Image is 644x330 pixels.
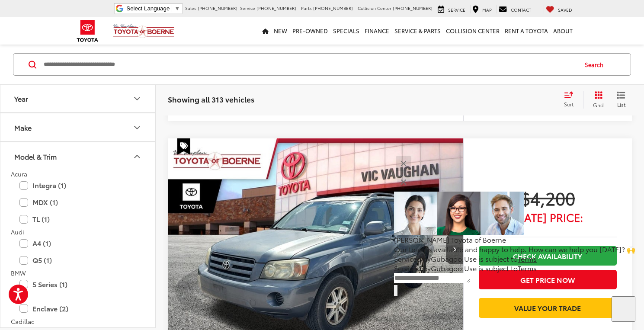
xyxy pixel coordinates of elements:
[126,5,170,12] span: Select Language
[446,234,463,264] button: Next image
[392,17,443,45] a: Service & Parts: Opens in a new tab
[198,5,237,11] span: [PHONE_NUMBER]
[0,85,156,113] button: YearYear
[479,270,617,289] button: Get Price Now
[0,114,156,142] button: MakeMake
[479,246,617,266] a: Check Availability
[560,91,583,108] button: Select sort value
[11,317,34,326] span: Cadillac
[132,93,142,104] div: Year
[240,5,255,11] span: Service
[271,17,290,45] a: New
[583,91,610,108] button: Grid View
[14,95,28,103] div: Year
[482,6,492,13] span: Map
[393,5,433,11] span: [PHONE_NUMBER]
[113,23,175,38] img: Vic Vaughan Toyota of Boerne
[19,301,136,316] label: Enclave (2)
[168,94,254,104] span: Showing all 313 vehicles
[19,212,136,227] label: TL (1)
[177,138,190,155] span: Special
[43,54,577,75] input: Search by Make, Model, or Keyword
[479,213,617,221] span: [DATE] Price:
[448,6,465,13] span: Service
[256,5,296,11] span: [PHONE_NUMBER]
[0,143,156,171] button: Model & TrimModel & Trim
[577,54,616,75] button: Search
[558,6,572,13] span: Saved
[19,195,136,210] label: MDX (1)
[260,17,271,45] a: Home
[443,17,502,45] a: Collision Center
[132,151,142,162] div: Model & Trim
[185,5,196,11] span: Sales
[172,5,172,12] span: ​
[479,298,617,317] a: Value Your Trade
[11,269,26,277] span: BMW
[313,5,353,11] span: [PHONE_NUMBER]
[479,187,617,208] span: $4,200
[19,253,136,268] label: Q5 (1)
[436,5,468,13] a: Service
[544,5,574,13] a: My Saved Vehicles
[358,5,391,11] span: Collision Center
[470,5,494,13] a: Map
[132,122,142,133] div: Make
[564,100,574,108] span: Sort
[174,5,180,12] span: ▼
[502,17,551,45] a: Rent a Toyota
[290,17,330,45] a: Pre-Owned
[511,6,531,13] span: Contact
[71,17,104,45] img: Toyota
[11,170,27,179] span: Acura
[19,277,136,292] label: 5 Series (1)
[19,236,136,251] label: A4 (1)
[14,124,32,132] div: Make
[19,178,136,193] label: Integra (1)
[362,17,392,45] a: Finance
[617,100,625,108] span: List
[551,17,575,45] a: About
[11,228,24,237] span: Audi
[593,101,604,108] span: Grid
[126,5,180,12] a: Select Language​
[301,5,312,11] span: Parts
[330,17,362,45] a: Specials
[610,91,632,108] button: List View
[497,5,533,13] a: Contact
[14,153,57,161] div: Model & Trim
